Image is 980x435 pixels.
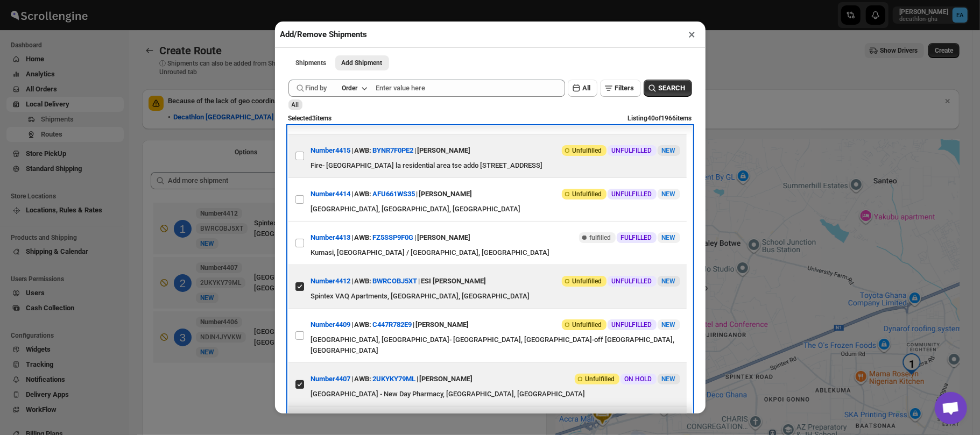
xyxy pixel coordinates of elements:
[590,233,611,242] span: fulfilled
[311,247,680,258] div: Kumasi, [GEOGRAPHIC_DATA] / [GEOGRAPHIC_DATA], [GEOGRAPHIC_DATA]
[644,80,692,97] button: SEARCH
[662,147,676,154] span: NEW
[373,233,414,241] button: FZ5SSP9F0G
[573,146,602,155] span: Unfulfilled
[311,375,351,383] button: Number4407
[311,184,473,204] div: | |
[615,84,634,92] span: Filters
[373,375,416,383] button: 2UKYKY79ML
[662,321,676,329] span: NEW
[416,315,469,334] div: [PERSON_NAME]
[355,189,372,199] span: AWB:
[355,374,372,384] span: AWB:
[625,375,652,383] span: ON HOLD
[311,277,351,285] button: Number4412
[420,413,473,432] div: [PERSON_NAME]
[311,141,471,160] div: | |
[612,146,652,155] span: UNFULFILLED
[373,320,412,329] button: C447R782E9
[421,272,487,291] div: ESI [PERSON_NAME]
[311,160,680,171] div: Fire- [GEOGRAPHIC_DATA] la residential area tse addo [STREET_ADDRESS]
[662,277,676,285] span: NEW
[621,233,652,242] span: FULFILLED
[573,190,602,198] span: Unfulfilled
[685,27,700,42] button: ×
[612,277,652,286] span: UNFULFILLED
[586,375,615,383] span: Unfulfilled
[292,101,299,109] span: All
[612,320,652,329] span: UNFULFILLED
[311,228,471,247] div: | |
[311,272,487,291] div: | |
[311,413,473,432] div: | |
[373,146,414,154] button: BYNR7F0PE2
[662,234,676,241] span: NEW
[612,190,652,198] span: UNFULFILLED
[311,320,351,329] button: Number4409
[583,84,591,92] span: All
[355,145,372,156] span: AWB:
[373,190,415,198] button: AFU661WS35
[342,59,383,67] span: Add Shipment
[311,146,351,154] button: Number4415
[311,190,351,198] button: Number4414
[306,83,327,94] span: Find by
[311,315,469,334] div: | |
[355,319,372,330] span: AWB:
[336,81,373,96] button: Order
[420,369,473,389] div: [PERSON_NAME]
[659,83,686,94] span: SEARCH
[355,232,372,243] span: AWB:
[311,233,351,241] button: Number4413
[935,392,967,424] div: Open chat
[311,204,680,215] div: [GEOGRAPHIC_DATA], [GEOGRAPHIC_DATA], [GEOGRAPHIC_DATA]
[311,291,680,302] div: Spintex VAQ Apartments, [GEOGRAPHIC_DATA], [GEOGRAPHIC_DATA]
[376,80,565,97] input: Enter value here
[373,277,418,285] button: BWRCOBJ5XT
[288,115,332,122] span: Selected 3 items
[418,141,471,160] div: [PERSON_NAME]
[662,190,676,198] span: NEW
[568,80,597,97] button: All
[311,369,473,389] div: | |
[600,80,641,97] button: Filters
[311,334,680,356] div: [GEOGRAPHIC_DATA], [GEOGRAPHIC_DATA]- [GEOGRAPHIC_DATA], [GEOGRAPHIC_DATA]-off [GEOGRAPHIC_DATA],...
[355,276,372,287] span: AWB:
[573,277,602,286] span: Unfulfilled
[628,115,692,122] span: Listing 40 of 1966 items
[418,228,471,247] div: [PERSON_NAME]
[296,59,327,67] span: Shipments
[342,84,358,92] div: Order
[311,389,680,400] div: [GEOGRAPHIC_DATA] - New Day Pharmacy, [GEOGRAPHIC_DATA], [GEOGRAPHIC_DATA]
[419,184,473,204] div: [PERSON_NAME]
[573,320,602,329] span: Unfulfilled
[662,375,676,383] span: NEW
[280,29,368,40] h2: Add/Remove Shipments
